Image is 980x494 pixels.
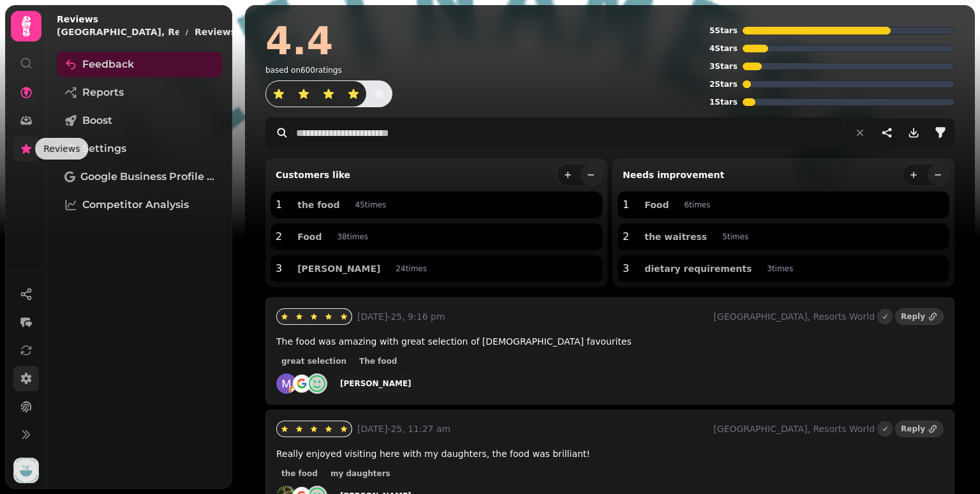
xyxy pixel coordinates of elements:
[195,26,246,38] button: Reviews
[292,309,307,324] button: star
[57,26,246,38] nav: breadcrumb
[341,81,366,107] button: star
[634,197,679,213] button: Food
[80,169,214,184] span: Google Business Profile (Beta)
[281,470,318,477] span: the food
[35,138,88,160] div: Reviews
[57,52,222,77] a: Feedback
[306,309,322,324] button: star
[895,308,944,325] a: Reply
[82,141,126,156] span: Settings
[276,229,282,244] p: 2
[709,79,738,89] p: 2 Stars
[277,421,292,437] button: star
[297,232,322,241] span: Food
[623,261,629,276] p: 3
[644,200,669,209] span: Food
[271,168,350,181] p: Customers like
[928,120,953,146] button: filter
[265,65,342,75] p: based on 600 ratings
[57,13,246,26] h2: Reviews
[82,113,112,128] span: Boost
[684,200,710,210] p: 6 time s
[292,421,307,437] button: star
[337,232,368,242] p: 38 time s
[321,421,336,437] button: star
[276,355,352,368] button: great selection
[276,336,632,347] span: The food was amazing with great selection of [DEMOGRAPHIC_DATA] favourites
[709,26,738,36] p: 5 Stars
[901,424,925,434] div: Reply
[276,197,282,213] p: 1
[321,309,336,324] button: star
[874,120,900,146] button: share-thread
[57,80,222,105] a: Reports
[903,164,924,186] button: more
[13,458,39,483] img: User avatar
[287,197,350,213] button: the food
[557,164,579,186] button: more
[57,108,222,133] a: Boost
[265,22,333,60] h2: 4.4
[722,232,748,242] p: 5 time s
[357,423,708,435] p: [DATE]-25, 11:27 am
[11,458,41,483] button: User avatar
[847,120,873,146] button: reset filters
[276,261,282,276] p: 3
[357,310,708,323] p: [DATE]-25, 9:16 pm
[623,229,629,244] p: 2
[297,264,380,273] span: [PERSON_NAME]
[276,467,323,480] button: the food
[644,232,707,241] span: the waitress
[340,378,412,389] div: [PERSON_NAME]
[325,467,396,480] button: my daughters
[306,421,322,437] button: star
[57,192,222,218] a: Competitor Analysis
[366,81,392,107] button: star
[354,355,402,368] button: The food
[396,264,427,274] p: 24 time s
[291,81,316,107] button: star
[767,264,793,274] p: 3 time s
[281,357,346,365] span: great selection
[287,260,390,277] button: [PERSON_NAME]
[287,228,332,245] button: Food
[580,164,602,186] button: less
[297,200,339,209] span: the food
[927,164,949,186] button: less
[713,423,875,435] p: [GEOGRAPHIC_DATA], Resorts World
[355,200,387,210] p: 45 time s
[276,373,297,394] img: ACg8ocLCNuOkfx6QBLxwEp9lz-IOjrvHAE9OSmdgjql8cOP2FCC75BY=s128-c0x00000000-cc-rp-mo-ba3
[332,375,419,393] a: [PERSON_NAME]
[57,26,179,38] p: [GEOGRAPHIC_DATA], Resorts World
[644,264,752,273] span: dietary requirements
[57,164,222,190] a: Google Business Profile (Beta)
[634,228,717,245] button: the waitress
[895,421,944,437] a: Reply
[330,470,390,477] span: my daughters
[276,449,590,459] span: Really enjoyed visiting here with my daughters, the food was brilliant!
[709,61,738,71] p: 3 Stars
[47,47,232,489] nav: Tabs
[316,81,341,107] button: star
[82,57,134,72] span: Feedback
[277,309,292,324] button: star
[877,309,893,324] button: Marked as done
[618,168,724,181] p: Needs improvement
[292,373,312,394] img: go-emblem@2x.png
[336,309,352,324] button: star
[57,136,222,161] a: Settings
[901,311,925,322] div: Reply
[82,197,189,213] span: Competitor Analysis
[336,421,352,437] button: star
[623,197,629,213] p: 1
[709,43,738,54] p: 4 Stars
[359,357,397,365] span: The food
[709,97,738,107] p: 1 Stars
[266,81,292,107] button: star
[82,85,124,100] span: Reports
[901,120,926,146] button: download
[713,310,875,323] p: [GEOGRAPHIC_DATA], Resorts World
[877,421,893,437] button: Marked as done
[634,260,762,277] button: dietary requirements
